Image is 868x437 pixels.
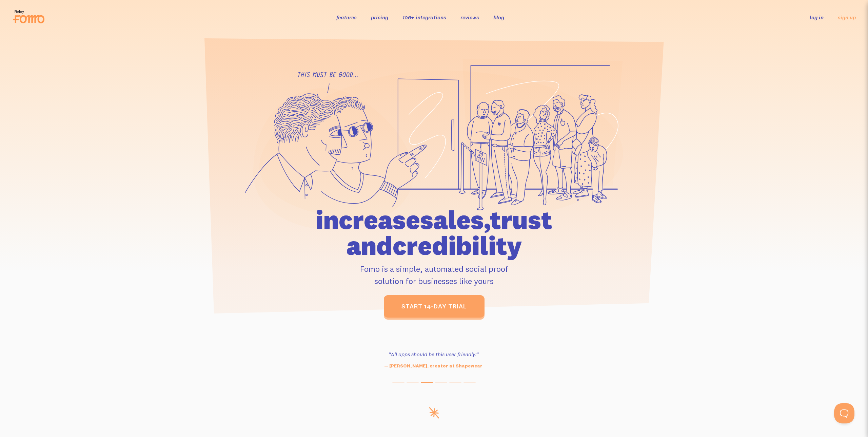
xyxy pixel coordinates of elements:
p: — [PERSON_NAME], creator at Shapewear [341,362,526,369]
p: Fomo is a simple, automated social proof solution for businesses like yours [277,263,591,287]
a: sign up [838,14,856,21]
a: pricing [371,14,388,21]
a: reviews [460,14,479,21]
iframe: Help Scout Beacon - Open [834,403,854,423]
a: log in [810,14,824,21]
h1: increase sales, trust and credibility [277,207,591,259]
a: start 14-day trial [384,295,485,318]
a: features [336,14,357,21]
a: 106+ integrations [402,14,446,21]
a: blog [493,14,504,21]
h3: “All apps should be this user friendly.” [341,350,526,358]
